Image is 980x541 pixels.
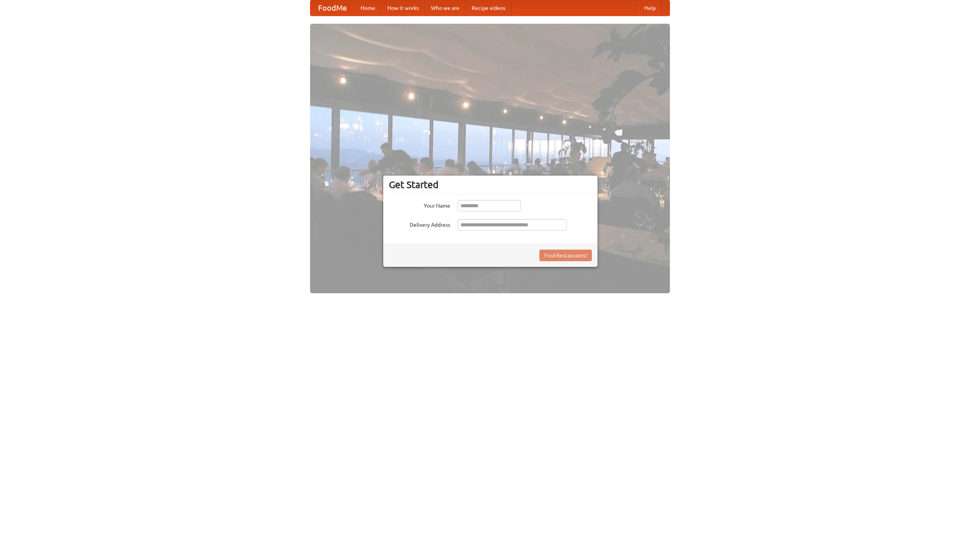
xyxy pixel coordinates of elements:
button: Find Restaurants! [539,250,592,261]
label: Delivery Address [389,219,450,229]
a: FoodMe [310,0,354,16]
a: Help [638,0,662,16]
label: Your Name [389,200,450,210]
a: Recipe videos [465,0,511,16]
a: Who we are [425,0,465,16]
h3: Get Started [389,179,592,190]
a: How it works [381,0,425,16]
a: Home [354,0,381,16]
